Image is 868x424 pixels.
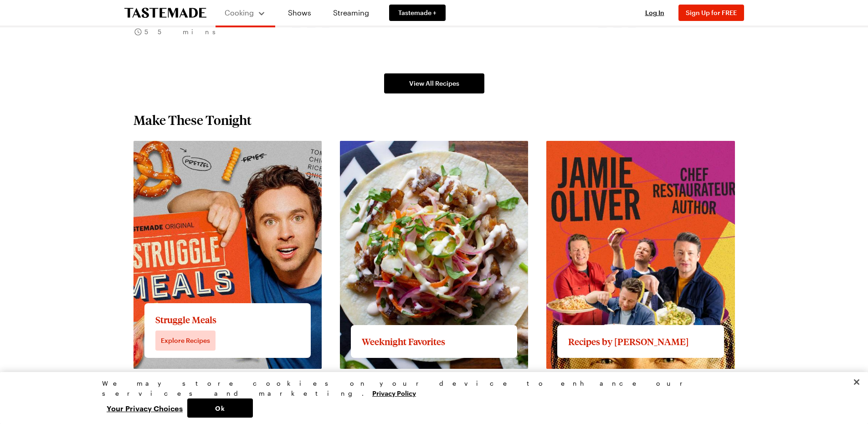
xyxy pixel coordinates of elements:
[340,142,482,150] a: View full content for Weeknight Favorites
[225,8,254,17] span: Cooking
[389,5,446,21] a: Tastemade +
[847,372,867,392] button: Close
[102,398,187,418] button: Your Privacy Choices
[645,9,664,16] span: Log In
[102,378,758,418] div: Privacy
[102,378,758,398] div: We may store cookies on your device to enhance our services and marketing.
[637,8,673,17] button: Log In
[686,9,737,16] span: Sign Up for FREE
[384,73,484,93] a: View All Recipes
[546,142,715,150] a: View full content for Recipes by Jamie Oliver
[678,5,744,21] button: Sign Up for FREE
[187,398,253,418] button: Ok
[134,142,257,150] a: View full content for Struggle Meals
[124,8,206,18] a: To Tastemade Home Page
[225,4,266,22] button: Cooking
[134,112,252,128] h2: Make These Tonight
[398,8,437,17] span: Tastemade +
[372,388,416,397] a: More information about your privacy, opens in a new tab
[409,79,459,88] span: View All Recipes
